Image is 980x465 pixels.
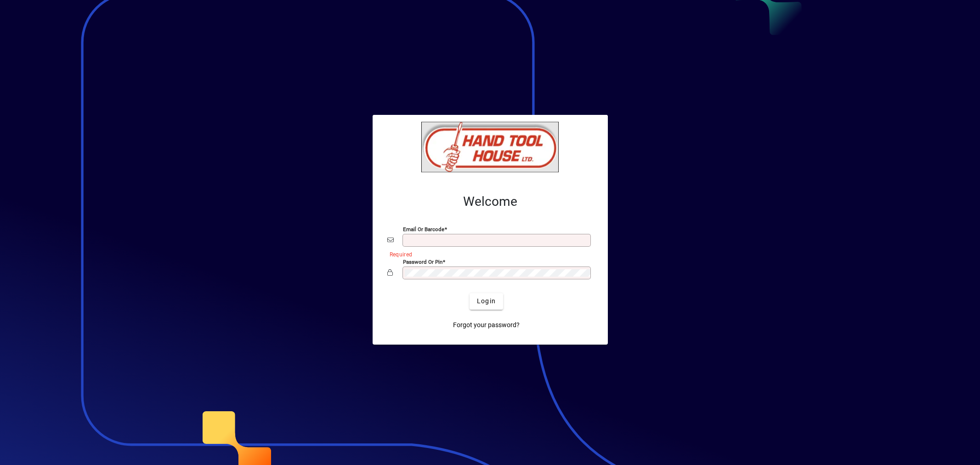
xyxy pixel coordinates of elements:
h2: Welcome [387,194,593,210]
mat-label: Email or Barcode [403,226,444,232]
mat-label: Password or Pin [403,258,442,265]
span: Forgot your password? [453,320,520,330]
a: Forgot your password? [449,317,523,334]
mat-error: Required [390,249,586,259]
button: Login [470,293,503,310]
span: Login [477,296,496,306]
